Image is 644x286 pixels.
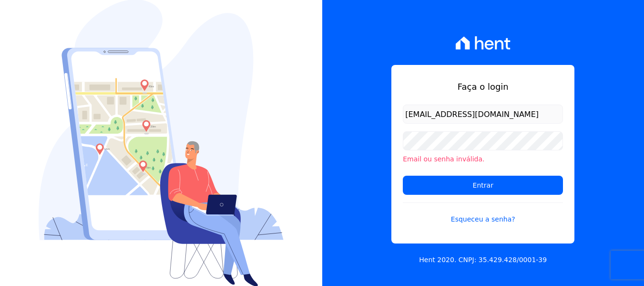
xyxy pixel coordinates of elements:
[403,176,563,195] input: Entrar
[403,154,563,164] li: Email ou senha inválida.
[403,202,563,224] a: Esqueceu a senha?
[419,255,547,265] p: Hent 2020. CNPJ: 35.429.428/0001-39
[403,80,563,93] h1: Faça o login
[403,105,563,124] input: Email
